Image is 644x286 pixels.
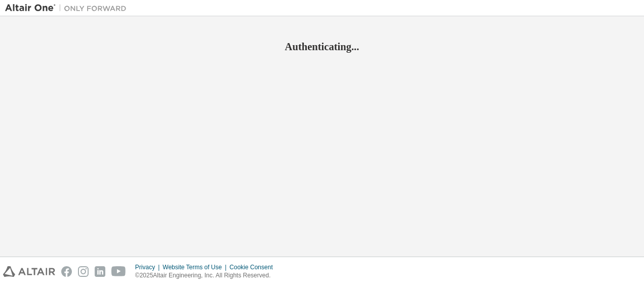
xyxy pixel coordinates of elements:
img: linkedin.svg [95,266,105,277]
img: instagram.svg [78,266,89,277]
div: Website Terms of Use [163,263,229,271]
img: youtube.svg [111,266,126,277]
div: Cookie Consent [229,263,278,271]
img: facebook.svg [61,266,72,277]
div: Privacy [135,263,163,271]
h2: Authenticating... [5,40,639,53]
img: Altair One [5,3,132,13]
img: altair_logo.svg [3,266,55,277]
p: © 2025 Altair Engineering, Inc. All Rights Reserved. [135,271,279,280]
